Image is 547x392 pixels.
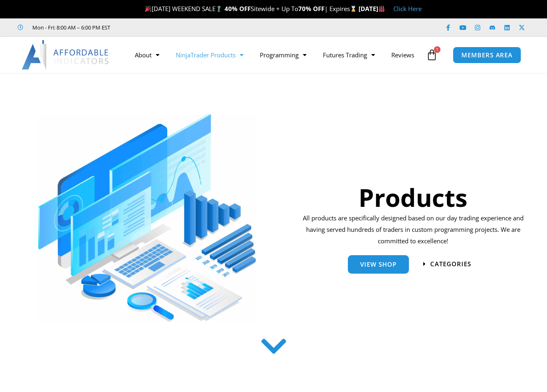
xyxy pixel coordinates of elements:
a: View Shop [348,255,409,274]
span: Mon - Fri: 8:00 AM – 6:00 PM EST [30,23,110,32]
a: NinjaTrader Products [168,45,252,64]
a: Programming [252,45,315,64]
img: ProductsSection scaled | Affordable Indicators – NinjaTrader [38,114,256,322]
img: 🏌️‍♂️ [216,6,222,12]
a: 1 [414,43,450,67]
a: Futures Trading [315,45,383,64]
span: View Shop [360,261,397,267]
strong: 40% OFF [225,5,251,13]
img: 🎉 [145,6,151,12]
img: ⌛ [350,6,356,12]
span: [DATE] WEEKEND SALE Sitewide + Up To | Expires [143,5,358,13]
span: MEMBERS AREA [461,52,513,58]
span: categories [430,261,471,267]
strong: 70% OFF [298,5,325,13]
img: 🏭 [379,6,385,12]
iframe: Customer reviews powered by Trustpilot [122,23,245,32]
strong: [DATE] [359,5,385,13]
img: LogoAI | Affordable Indicators – NinjaTrader [22,40,110,70]
a: MEMBERS AREA [453,47,521,63]
a: About [127,45,168,64]
a: Click Here [393,5,422,13]
nav: Menu [127,45,424,64]
p: All products are specifically designed based on our day trading experience and having served hund... [300,213,527,247]
span: 1 [434,46,440,53]
a: categories [423,261,471,267]
h1: Products [300,180,527,215]
a: Reviews [383,45,422,64]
